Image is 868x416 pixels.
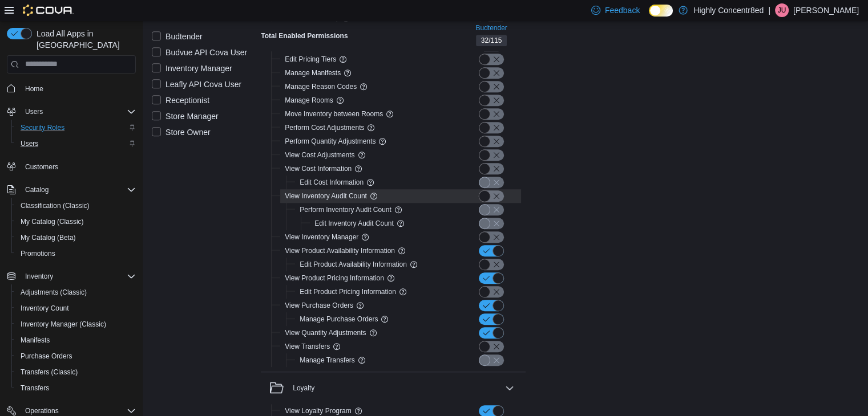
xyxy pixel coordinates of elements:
span: Classification (Classic) [16,199,136,213]
button: Customers [2,158,140,175]
span: Dark Mode [649,17,649,17]
span: My Catalog (Classic) [21,217,84,226]
span: Catalog [25,185,49,194]
span: Adjustments (Classic) [21,288,87,297]
span: View Quantity Adjustments [285,328,366,337]
p: [PERSON_NAME] [793,3,859,17]
span: 32 / 115 [481,35,502,46]
span: Promotions [16,247,136,260]
a: Purchase Orders [16,349,77,363]
span: Purchase Orders [16,349,136,363]
span: Users [16,137,136,150]
a: Transfers (Classic) [16,365,82,379]
span: 32/115 [476,35,507,46]
span: Load All Apps in [GEOGRAPHIC_DATA] [32,28,136,51]
span: Perform Inventory Audit Count [300,205,391,214]
span: Home [25,84,43,93]
span: Edit Inventory Audit Count [314,219,394,228]
span: Security Roles [21,123,64,132]
button: Manage Manifests [285,66,341,80]
label: Store Owner [152,125,211,139]
button: Inventory [2,268,140,284]
button: View Cost Adjustments [285,148,354,162]
a: Home [21,82,48,96]
span: Purchase Orders [21,352,72,361]
p: | [768,3,770,17]
a: Classification (Classic) [16,199,94,213]
span: Customers [25,162,58,172]
span: Manage Purchase Orders [300,315,378,324]
a: Users [16,137,43,150]
h4: Total Enabled Permissions [261,31,348,40]
button: Manage Purchase Orders [300,312,378,326]
a: Adjustments (Classic) [16,286,91,299]
span: Inventory Count [16,301,136,315]
label: Store Manager [152,109,219,123]
a: My Catalog (Beta) [16,231,80,244]
button: Inventory Count [11,300,140,316]
button: Catalog [2,182,140,198]
button: Users [11,136,140,152]
a: Security Roles [16,121,69,134]
button: Loyalty [503,381,516,395]
span: Inventory Count [21,304,69,313]
span: Inventory Manager (Classic) [16,317,136,331]
span: Classification (Classic) [21,201,90,210]
button: Transfers [11,380,140,396]
span: View Inventory Audit Count [285,191,367,201]
span: Manage Rooms [285,96,333,105]
a: Customers [21,160,63,174]
span: Manifests [21,336,50,345]
span: Inventory Manager (Classic) [21,320,106,329]
span: Edit Product Availability Information [300,260,407,269]
button: Promotions [11,246,140,262]
span: My Catalog (Classic) [16,215,136,229]
span: View Product Pricing Information [285,274,384,283]
button: Perform Quantity Adjustments [285,134,376,148]
button: View Inventory Manager [285,230,358,244]
a: Manifests [16,333,54,347]
button: View Quantity Adjustments [285,326,366,340]
span: Security Roles [16,121,136,134]
button: My Catalog (Beta) [11,230,140,246]
span: Inventory [21,270,136,283]
label: Inventory Manager [152,62,232,75]
label: Leafly API Cova User [152,78,241,91]
span: Manifests [16,333,136,347]
button: View Inventory Audit Count [285,189,367,203]
button: Edit Cost Information [300,176,364,189]
button: View Product Pricing Information [285,271,384,285]
span: View Loyalty Program [285,406,351,415]
button: Purchase Orders [11,348,140,364]
button: Edit Pricing Tiers [285,52,336,66]
button: Adjustments (Classic) [11,284,140,300]
div: Justin Urban [775,3,789,17]
span: View Product Availability Information [285,246,395,255]
button: Inventory [21,270,58,283]
button: View Cost Information [285,162,352,176]
span: Transfers [21,384,49,393]
span: My Catalog (Beta) [16,231,136,244]
a: My Catalog (Classic) [16,215,88,229]
span: Promotions [21,249,55,258]
span: Home [21,81,136,96]
span: Transfers (Classic) [21,368,78,377]
button: Classification (Classic) [11,198,140,214]
button: View Product Availability Information [285,244,395,258]
span: Perform Cost Adjustments [285,123,364,132]
span: Manage Manifests [285,68,341,78]
span: View Inventory Manager [285,233,358,242]
span: View Transfers [285,342,330,351]
span: Move Inventory between Rooms [285,109,383,119]
button: Perform Cost Adjustments [285,121,364,134]
span: Users [21,105,136,119]
a: Inventory Count [16,301,74,315]
button: Manage Transfers [300,353,355,367]
span: View Purchase Orders [285,301,353,310]
button: Loyalty [270,381,500,395]
span: Edit Cost Information [300,178,364,187]
button: Manifests [11,332,140,348]
span: Operations [25,406,59,415]
span: Budtender [475,23,507,32]
span: Perform Quantity Adjustments [285,137,376,146]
